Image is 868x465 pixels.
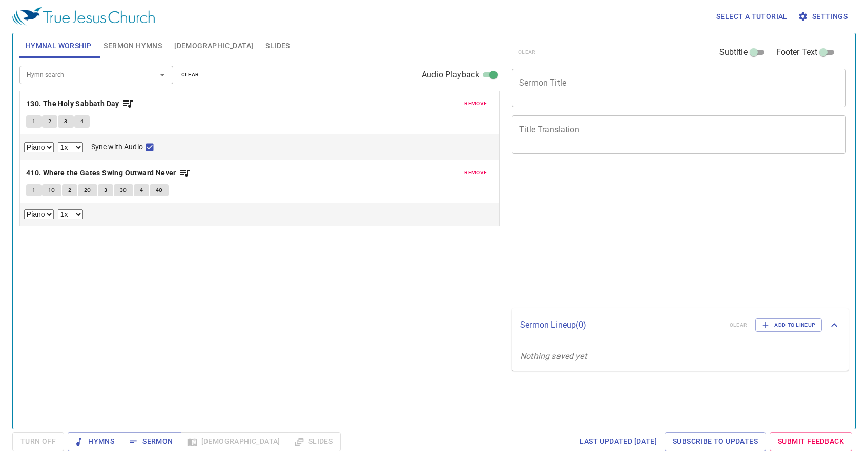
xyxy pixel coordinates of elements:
[114,184,133,196] button: 3C
[26,115,42,128] button: 1
[155,68,170,82] button: Open
[134,184,149,196] button: 4
[32,117,35,126] span: 1
[26,97,134,110] button: 130. The Holy Sabbath Day
[58,142,83,152] select: Playback Rate
[796,7,852,26] button: Settings
[265,39,290,52] span: Slides
[181,70,199,79] span: clear
[26,97,119,110] b: 130. The Holy Sabbath Day
[12,7,155,26] img: True Jesus Church
[512,308,849,342] div: Sermon Lineup(0)clearAdd to Lineup
[575,432,661,451] a: Last updated [DATE]
[26,184,42,196] button: 1
[24,209,54,219] select: Select Track
[42,184,61,196] button: 1C
[130,435,173,448] span: Sermon
[458,97,493,110] button: remove
[68,186,71,195] span: 2
[520,351,587,361] i: Nothing saved yet
[716,10,788,23] span: Select a tutorial
[48,186,55,195] span: 1C
[91,141,143,152] span: Sync with Audio
[58,115,73,128] button: 3
[665,432,766,451] a: Subscribe to Updates
[48,117,51,126] span: 2
[42,115,57,128] button: 2
[464,168,487,177] span: remove
[26,167,176,179] b: 410. Where the Gates Swing Outward Never
[140,186,143,195] span: 4
[68,432,122,451] button: Hymns
[74,115,90,128] button: 4
[64,117,67,126] span: 3
[104,186,107,195] span: 3
[755,318,822,332] button: Add to Lineup
[580,435,657,448] span: Last updated [DATE]
[62,184,77,196] button: 2
[520,319,721,331] p: Sermon Lineup ( 0 )
[174,39,253,52] span: [DEMOGRAPHIC_DATA]
[712,7,792,26] button: Select a tutorial
[98,184,113,196] button: 3
[762,320,815,330] span: Add to Lineup
[84,186,91,195] span: 2C
[76,435,114,448] span: Hymns
[800,10,848,23] span: Settings
[778,435,844,448] span: Submit Feedback
[422,69,479,81] span: Audio Playback
[120,186,127,195] span: 3C
[150,184,169,196] button: 4C
[24,142,54,152] select: Select Track
[26,167,191,179] button: 410. Where the Gates Swing Outward Never
[458,167,493,179] button: remove
[78,184,97,196] button: 2C
[122,432,181,451] button: Sermon
[464,99,487,108] span: remove
[508,165,780,304] iframe: from-child
[719,46,748,58] span: Subtitle
[104,39,162,52] span: Sermon Hymns
[26,39,92,52] span: Hymnal Worship
[175,69,205,81] button: clear
[156,186,163,195] span: 4C
[770,432,852,451] a: Submit Feedback
[58,209,83,219] select: Playback Rate
[776,46,818,58] span: Footer Text
[32,186,35,195] span: 1
[80,117,84,126] span: 4
[673,435,758,448] span: Subscribe to Updates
